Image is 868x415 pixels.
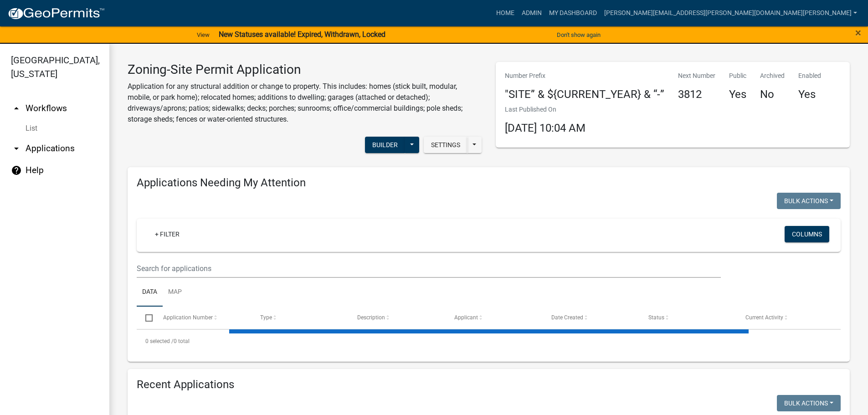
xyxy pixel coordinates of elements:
datatable-header-cell: Applicant [446,307,543,328]
a: Map [163,278,187,307]
h4: Yes [729,88,746,101]
a: Data [137,278,163,307]
a: + Filter [148,226,187,242]
input: Search for applications [137,259,721,278]
datatable-header-cell: Status [640,307,737,328]
button: Columns [785,226,829,242]
h4: Applications Needing My Attention [137,176,841,190]
p: Number Prefix [505,71,664,81]
span: Application Number [163,314,213,321]
p: Enabled [798,71,821,81]
h3: Zoning-Site Permit Application [128,62,482,77]
p: Public [729,71,746,81]
a: Home [493,5,518,22]
p: Next Number [678,71,715,81]
span: [DATE] 10:04 AM [505,122,586,134]
h4: Recent Applications [137,378,841,391]
span: × [855,26,861,39]
datatable-header-cell: Type [251,307,348,328]
datatable-header-cell: Date Created [543,307,640,328]
datatable-header-cell: Description [349,307,446,328]
span: Date Created [551,314,583,321]
i: arrow_drop_down [11,143,22,154]
button: Don't show again [553,27,604,42]
p: Archived [760,71,785,81]
a: View [193,27,213,42]
button: Builder [365,137,405,153]
span: Current Activity [745,314,783,321]
span: Status [648,314,664,321]
div: 0 total [137,330,841,353]
a: Admin [518,5,545,22]
i: arrow_drop_up [11,103,22,114]
span: Applicant [454,314,478,321]
h4: 3812 [678,88,715,101]
p: Application for any structural addition or change to property. This includes: homes (stick built,... [128,81,482,125]
strong: New Statuses available! Expired, Withdrawn, Locked [219,30,385,39]
h4: "SITE” & ${CURRENT_YEAR} & “-” [505,88,664,101]
h4: Yes [798,88,821,101]
span: Type [260,314,272,321]
button: Close [855,27,861,38]
i: help [11,165,22,176]
h4: No [760,88,785,101]
datatable-header-cell: Select [137,307,154,328]
a: [PERSON_NAME][EMAIL_ADDRESS][PERSON_NAME][DOMAIN_NAME][PERSON_NAME] [601,5,861,22]
button: Settings [424,137,467,153]
datatable-header-cell: Application Number [154,307,251,328]
datatable-header-cell: Current Activity [737,307,834,328]
button: Bulk Actions [777,395,841,411]
button: Bulk Actions [777,193,841,209]
span: Description [357,314,385,321]
p: Last Published On [505,105,586,114]
span: 0 selected / [145,338,174,344]
a: My Dashboard [545,5,601,22]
